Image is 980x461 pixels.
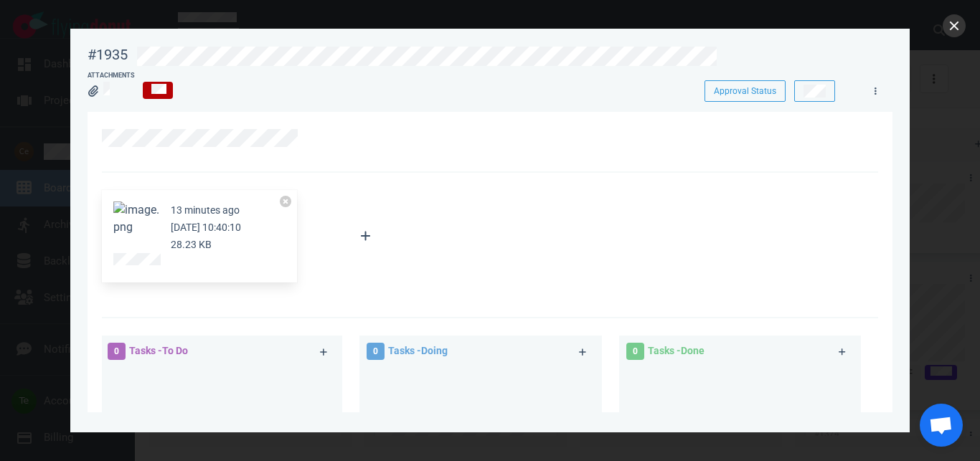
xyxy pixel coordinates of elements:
button: Zoom image [113,201,159,236]
span: Tasks - Done [648,345,705,356]
small: 13 minutes ago [171,204,240,216]
span: 0 [367,343,385,360]
span: 0 [626,343,644,360]
button: close [943,14,966,37]
div: #1935 [88,46,128,64]
span: 0 [108,343,126,360]
div: Chat abierto [920,404,963,447]
span: Tasks - Doing [388,345,448,356]
small: [DATE] 10:40:10 [171,222,241,233]
div: Attachments [88,71,135,81]
small: 28.23 KB [171,239,212,250]
button: Approval Status [705,80,786,102]
span: Tasks - To Do [129,345,188,356]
